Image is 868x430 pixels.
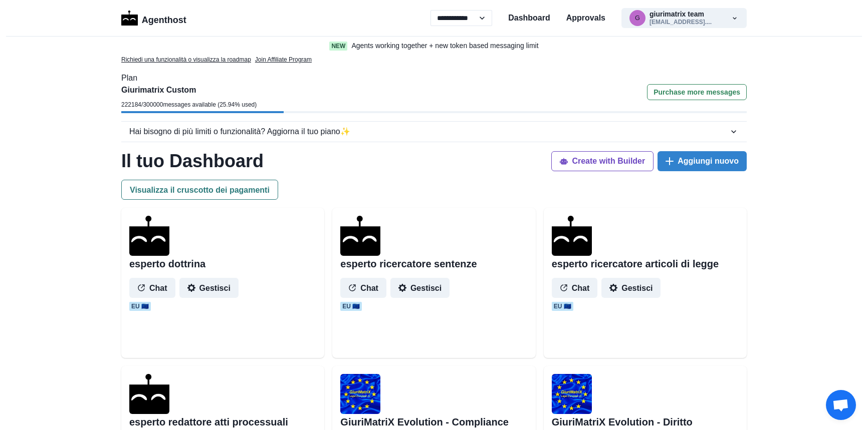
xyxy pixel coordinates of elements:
[552,374,592,414] img: user%2F1706%2F7dea465f-1924-49cc-a643-3e1d40af1abd
[121,180,278,200] button: Visualizza il cruscotto dei pagamenti
[129,416,288,428] h2: esperto redattore atti processuali
[121,72,747,84] p: Plan
[340,374,380,414] img: user%2F1706%2Fc69140c4-d187-40b2-8d31-27057e89bcfe
[129,126,729,138] div: Hai bisogno di più limiti o funzionalità? Aggiorna il tuo piano ✨
[621,8,747,28] button: giurimatrix@gmail.comgiurimatrix team[EMAIL_ADDRESS]....
[351,41,538,51] p: Agents working together + new token based messaging limit
[179,278,239,298] button: Gestisci
[601,278,661,298] button: Gestisci
[826,390,856,420] div: Aprire la chat
[658,151,747,171] button: Aggiungi nuovo
[552,278,598,298] button: Chat
[340,258,477,270] h2: esperto ricercatore sentenze
[390,278,450,298] button: Gestisci
[329,42,347,51] span: New
[340,216,380,256] img: agenthostmascotdark.ico
[340,278,386,298] button: Chat
[129,216,169,256] img: agenthostmascotdark.ico
[552,302,573,311] span: EU 🇪🇺
[121,10,186,27] a: LogoAgenthost
[647,84,747,100] button: Purchase more messages
[121,55,251,64] a: Richiedi una funzionalità o visualizza la roadmap
[121,11,138,26] img: Logo
[121,100,257,109] p: 222184 / 300000 messages available ( 25.94 % used)
[121,150,264,172] h1: Il tuo Dashboard
[129,258,205,270] h2: esperto dottrina
[551,151,654,171] button: Create with Builder
[129,278,175,298] button: Chat
[552,216,592,256] img: agenthostmascotdark.ico
[142,10,186,27] p: Agenthost
[255,55,312,64] a: Join Affiliate Program
[129,374,169,414] img: agenthostmascotdark.ico
[340,302,362,311] span: EU 🇪🇺
[308,41,560,51] a: NewAgents working together + new token based messaging limit
[552,258,719,270] h2: esperto ricercatore articoli di legge
[566,12,605,24] a: Approvals
[129,302,151,311] span: EU 🇪🇺
[121,122,747,142] button: Hai bisogno di più limiti o funzionalità? Aggiorna il tuo piano✨
[508,12,550,24] a: Dashboard
[121,84,257,96] p: Giurimatrix Custom
[647,84,747,111] a: Purchase more messages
